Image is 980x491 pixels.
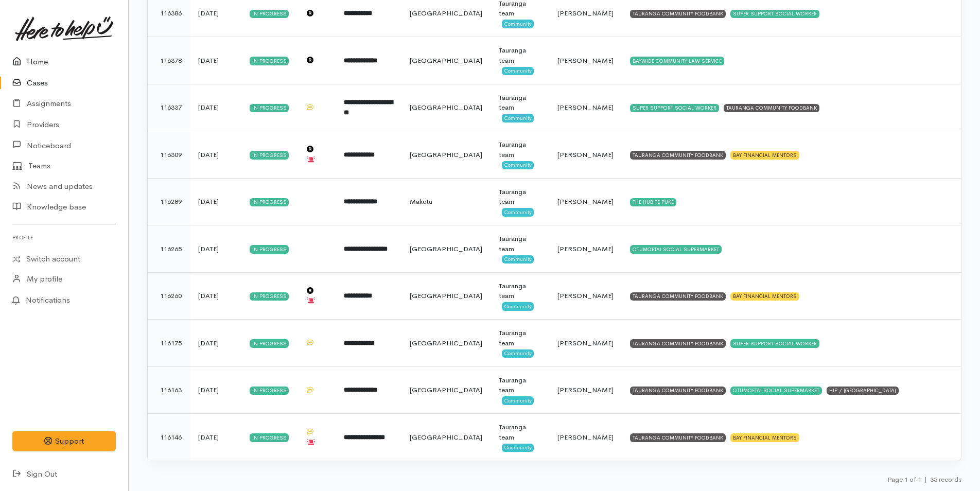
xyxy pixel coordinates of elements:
[730,292,799,301] div: BAY FINANCIAL MENTORS
[630,57,724,65] div: BAYWIDE COMMUNITY LAW SERVICE
[148,366,190,414] td: 116163
[730,433,799,442] div: BAY FINANCIAL MENTORS
[887,475,961,484] small: Page 1 of 1 35 records
[630,339,726,347] div: TAURANGA COMMUNITY FOODBANK
[148,178,190,225] td: 116289
[499,45,541,65] div: Tauranga team
[250,292,289,301] div: In progress
[502,67,534,75] span: Community
[410,433,482,442] span: [GEOGRAPHIC_DATA]
[557,339,614,347] span: [PERSON_NAME]
[630,433,726,442] div: TAURANGA COMMUNITY FOODBANK
[410,150,482,159] span: [GEOGRAPHIC_DATA]
[557,56,614,65] span: [PERSON_NAME]
[148,84,190,131] td: 116337
[148,131,190,179] td: 116309
[630,104,719,112] div: SUPER SUPPORT SOCIAL WORKER
[190,131,241,179] td: [DATE]
[724,104,819,112] div: TAURANGA COMMUNITY FOODBANK
[630,387,726,395] div: TAURANGA COMMUNITY FOODBANK
[190,84,241,131] td: [DATE]
[250,151,289,159] div: In progress
[630,198,676,206] div: THE HUB TE PUKE
[557,103,614,112] span: [PERSON_NAME]
[502,302,534,310] span: Community
[630,245,722,253] div: OTUMOETAI SOCIAL SUPERMARKET
[730,387,822,395] div: OTUMOETAI SOCIAL SUPERMARKET
[557,433,614,442] span: [PERSON_NAME]
[502,349,534,358] span: Community
[730,151,799,159] div: BAY FINANCIAL MENTORS
[410,56,482,65] span: [GEOGRAPHIC_DATA]
[499,422,541,442] div: Tauranga team
[250,245,289,253] div: In progress
[557,244,614,253] span: [PERSON_NAME]
[148,225,190,273] td: 116265
[499,139,541,160] div: Tauranga team
[502,255,534,264] span: Community
[190,320,241,367] td: [DATE]
[410,244,482,253] span: [GEOGRAPHIC_DATA]
[190,272,241,320] td: [DATE]
[190,178,241,225] td: [DATE]
[502,208,534,216] span: Community
[924,475,927,484] span: |
[410,9,482,17] span: [GEOGRAPHIC_DATA]
[502,20,534,28] span: Community
[148,272,190,320] td: 116260
[410,197,432,206] span: Maketu
[502,161,534,169] span: Community
[250,433,289,442] div: In progress
[499,93,541,113] div: Tauranga team
[250,198,289,206] div: In progress
[557,291,614,300] span: [PERSON_NAME]
[148,37,190,84] td: 116378
[502,114,534,122] span: Community
[190,414,241,461] td: [DATE]
[499,328,541,348] div: Tauranga team
[557,9,614,17] span: [PERSON_NAME]
[190,37,241,84] td: [DATE]
[499,187,541,207] div: Tauranga team
[557,150,614,159] span: [PERSON_NAME]
[250,104,289,112] div: In progress
[148,320,190,367] td: 116175
[250,10,289,18] div: In progress
[250,339,289,347] div: In progress
[827,387,899,395] div: HIP / [GEOGRAPHIC_DATA]
[730,10,819,18] div: SUPER SUPPORT SOCIAL WORKER
[12,231,116,244] h6: Profile
[12,431,116,452] button: Support
[499,375,541,395] div: Tauranga team
[499,281,541,301] div: Tauranga team
[630,292,726,301] div: TAURANGA COMMUNITY FOODBANK
[499,234,541,254] div: Tauranga team
[250,387,289,395] div: In progress
[502,396,534,405] span: Community
[630,10,726,18] div: TAURANGA COMMUNITY FOODBANK
[410,339,482,347] span: [GEOGRAPHIC_DATA]
[410,103,482,112] span: [GEOGRAPHIC_DATA]
[630,151,726,159] div: TAURANGA COMMUNITY FOODBANK
[410,385,482,394] span: [GEOGRAPHIC_DATA]
[502,444,534,452] span: Community
[557,385,614,394] span: [PERSON_NAME]
[190,225,241,273] td: [DATE]
[190,366,241,414] td: [DATE]
[250,57,289,65] div: In progress
[730,339,819,347] div: SUPER SUPPORT SOCIAL WORKER
[557,197,614,206] span: [PERSON_NAME]
[410,291,482,300] span: [GEOGRAPHIC_DATA]
[148,414,190,461] td: 116146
